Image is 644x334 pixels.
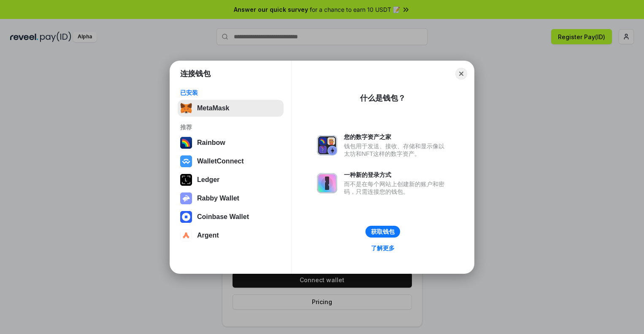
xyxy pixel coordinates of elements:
img: svg+xml,%3Csvg%20width%3D%2228%22%20height%3D%2228%22%20viewBox%3D%220%200%2028%2028%22%20fill%3D... [180,230,192,241]
button: 获取钱包 [365,226,400,238]
div: 钱包用于发送、接收、存储和显示像以太坊和NFT这样的数字资产。 [344,142,449,158]
div: 推荐 [180,123,281,131]
img: svg+xml,%3Csvg%20width%3D%2228%22%20height%3D%2228%22%20viewBox%3D%220%200%2028%2028%22%20fill%3D... [180,155,192,167]
div: 获取钱包 [371,228,395,235]
img: svg+xml,%3Csvg%20width%3D%2228%22%20height%3D%2228%22%20viewBox%3D%220%200%2028%2028%22%20fill%3D... [180,211,192,223]
button: WalletConnect [178,153,284,170]
button: Ledger [178,171,284,188]
div: Argent [197,232,219,239]
button: MetaMask [178,100,284,117]
div: Rainbow [197,139,225,147]
img: svg+xml,%3Csvg%20xmlns%3D%22http%3A%2F%2Fwww.w3.org%2F2000%2Fsvg%22%20fill%3D%22none%22%20viewBox... [317,173,337,193]
div: 什么是钱包？ [360,93,406,103]
div: 一种新的登录方式 [344,171,449,179]
div: Rabby Wallet [197,195,239,202]
button: Argent [178,227,284,244]
img: svg+xml,%3Csvg%20xmlns%3D%22http%3A%2F%2Fwww.w3.org%2F2000%2Fsvg%22%20width%3D%2228%22%20height%3... [180,174,192,186]
div: 了解更多 [371,244,395,252]
a: 了解更多 [366,243,400,254]
div: Coinbase Wallet [197,213,249,221]
button: Rabby Wallet [178,190,284,207]
button: Coinbase Wallet [178,208,284,225]
div: WalletConnect [197,158,244,165]
div: 已安装 [180,89,281,96]
button: Rainbow [178,134,284,151]
img: svg+xml,%3Csvg%20xmlns%3D%22http%3A%2F%2Fwww.w3.org%2F2000%2Fsvg%22%20fill%3D%22none%22%20viewBox... [317,135,337,155]
img: svg+xml,%3Csvg%20fill%3D%22none%22%20height%3D%2233%22%20viewBox%3D%220%200%2035%2033%22%20width%... [180,102,192,114]
h1: 连接钱包 [180,69,211,79]
div: MetaMask [197,104,229,112]
img: svg+xml,%3Csvg%20xmlns%3D%22http%3A%2F%2Fwww.w3.org%2F2000%2Fsvg%22%20fill%3D%22none%22%20viewBox... [180,192,192,204]
img: svg+xml,%3Csvg%20width%3D%22120%22%20height%3D%22120%22%20viewBox%3D%220%200%20120%20120%22%20fil... [180,137,192,149]
button: Close [455,68,467,80]
div: Ledger [197,176,219,184]
div: 而不是在每个网站上创建新的账户和密码，只需连接您的钱包。 [344,180,449,195]
div: 您的数字资产之家 [344,133,449,141]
